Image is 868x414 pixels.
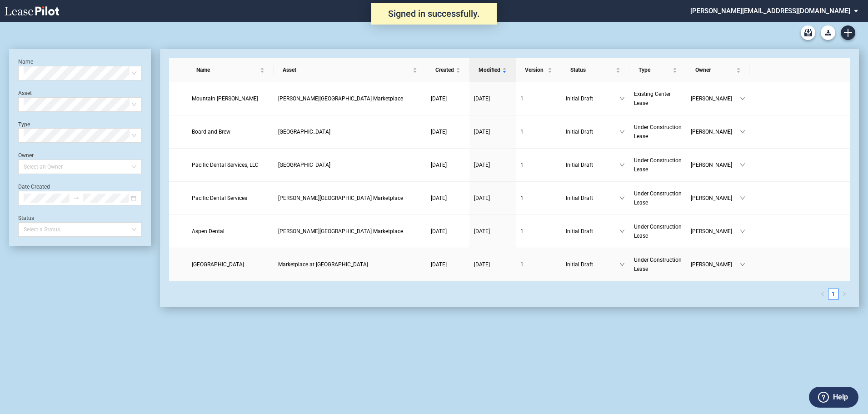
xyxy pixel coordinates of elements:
span: swap-right [73,195,80,201]
span: Version [525,65,546,75]
span: 1 [520,228,524,234]
a: [DATE] [474,227,511,236]
a: [DATE] [431,94,465,103]
span: down [619,262,625,267]
span: down [740,262,745,267]
span: 1 [520,129,524,135]
span: down [619,195,625,201]
th: Modified [469,58,516,82]
span: Under Construction Lease [634,224,682,239]
th: Created [426,58,469,82]
a: [DATE] [431,194,465,203]
span: Harvest Grove [278,162,330,168]
span: down [740,129,745,135]
div: Signed in successfully. [371,3,497,25]
span: Initial Draft [566,227,619,236]
button: left [817,289,828,299]
button: Help [809,387,858,408]
th: Name [187,58,274,82]
a: Aspen Dental [192,227,269,236]
a: Under Construction Lease [634,123,682,141]
a: [PERSON_NAME][GEOGRAPHIC_DATA] Marketplace [278,194,422,203]
label: Type [18,121,30,128]
a: Existing Center Lease [634,90,682,108]
label: Status [18,215,34,221]
th: Status [561,58,629,82]
span: [DATE] [431,228,447,234]
span: Under Construction Lease [634,124,682,140]
button: Download Blank Form [821,25,835,40]
span: [PERSON_NAME] [691,160,740,170]
span: [PERSON_NAME] [691,227,740,236]
a: 1 [520,227,557,236]
a: [DATE] [431,260,465,269]
label: Owner [18,152,34,159]
a: Pacific Dental Services [192,194,269,203]
span: Under Construction Lease [634,190,682,206]
span: Pacific Dental Services, LLC [192,162,259,168]
a: [DATE] [431,127,465,136]
a: 1 [520,194,557,203]
md-menu: Download Blank Form List [818,25,838,40]
th: Version [516,58,561,82]
li: 1 [828,289,839,299]
span: Mountain Mike Pizza [192,95,258,102]
span: [DATE] [431,129,447,135]
span: Pacific Dental Services [192,195,247,201]
a: Under Construction Lease [634,156,682,174]
span: Name [196,65,258,75]
span: [DATE] [474,228,490,234]
span: Created [435,65,454,75]
span: [DATE] [474,261,490,268]
span: Board and Brew [192,129,230,135]
span: down [619,162,625,168]
a: [GEOGRAPHIC_DATA] [192,260,269,269]
span: [DATE] [431,195,447,201]
span: Under Construction Lease [634,257,682,272]
span: 1 [520,195,524,201]
span: [PERSON_NAME] [691,194,740,203]
span: down [619,96,625,101]
a: [GEOGRAPHIC_DATA] [278,160,422,170]
a: Archive [801,25,815,40]
a: [GEOGRAPHIC_DATA] [278,127,422,136]
span: [DATE] [474,95,490,102]
span: Kiley Ranch Marketplace [278,95,403,102]
li: Next Page [839,289,850,299]
span: down [740,229,745,234]
span: down [740,162,745,168]
span: Type [639,65,671,75]
span: Initial Draft [566,260,619,269]
span: down [740,96,745,101]
li: Previous Page [817,289,828,299]
span: Banfield Pet Hospital [192,261,244,268]
a: [PERSON_NAME][GEOGRAPHIC_DATA] Marketplace [278,94,422,103]
label: Name [18,59,33,65]
span: [DATE] [431,261,447,268]
span: Under Construction Lease [634,157,682,173]
span: Initial Draft [566,127,619,136]
a: Under Construction Lease [634,189,682,207]
a: Pacific Dental Services, LLC [192,160,269,170]
span: Asset [283,65,411,75]
span: [DATE] [431,95,447,102]
span: to [73,195,80,201]
span: Initial Draft [566,194,619,203]
a: 1 [520,160,557,170]
span: Owner [695,65,734,75]
th: Asset [274,58,426,82]
span: [DATE] [474,195,490,201]
button: right [839,289,850,299]
span: Kiley Ranch Marketplace [278,228,403,234]
a: 1 [520,260,557,269]
span: down [619,229,625,234]
span: left [820,292,825,296]
span: Initial Draft [566,160,619,170]
th: Owner [686,58,750,82]
span: [DATE] [474,129,490,135]
span: [DATE] [474,162,490,168]
label: Asset [18,90,32,96]
a: Create new document [841,25,855,40]
a: Mountain [PERSON_NAME] [192,94,269,103]
a: [DATE] [474,94,511,103]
